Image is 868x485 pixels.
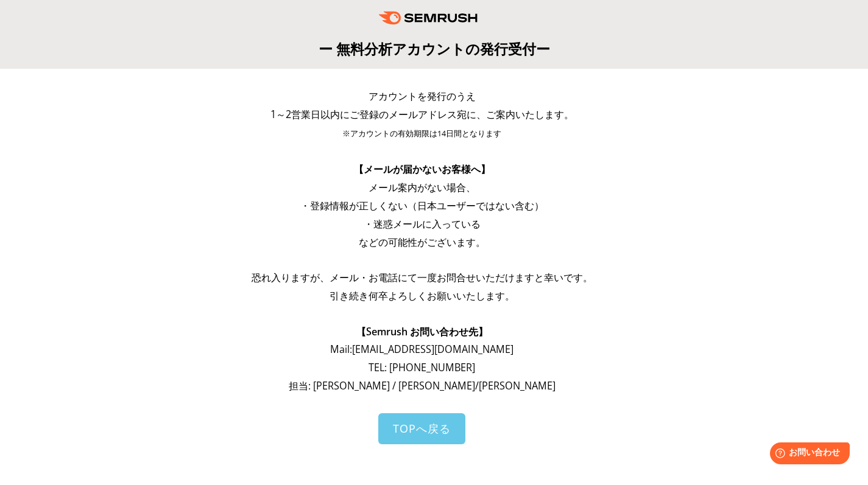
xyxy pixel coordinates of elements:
span: アカウントを発行のうえ [369,89,476,103]
span: 1～2営業日以内にご登録のメールアドレス宛に、ご案内いたします。 [270,108,574,121]
span: 恐れ入りますが、メール・お電話にて一度お問合せいただけますと幸いです。 [252,271,593,284]
span: 【Semrush お問い合わせ先】 [356,325,488,338]
a: TOPへ戻る [378,413,465,444]
iframe: Help widget launcher [760,438,855,472]
span: TEL: [PHONE_NUMBER] [369,361,475,374]
span: 【メールが届かないお客様へ】 [354,162,490,176]
span: 担当: [PERSON_NAME] / [PERSON_NAME]/[PERSON_NAME] [289,379,556,393]
span: などの可能性がございます。 [359,236,485,249]
span: ー 無料分析アカウントの発行受付ー [319,39,550,58]
span: メール案内がない場合、 [369,181,476,194]
span: ・登録情報が正しくない（日本ユーザーではない含む） [300,199,544,212]
span: ※アカウントの有効期限は14日間となります [342,128,501,139]
span: Mail: [EMAIL_ADDRESS][DOMAIN_NAME] [330,343,513,356]
span: 引き続き何卒よろしくお願いいたします。 [330,289,515,302]
span: TOPへ戻る [393,421,451,436]
span: ・迷惑メールに入っている [364,217,481,231]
